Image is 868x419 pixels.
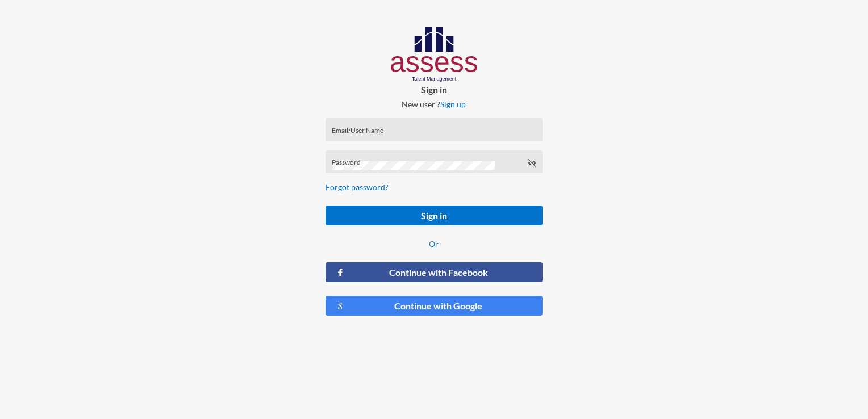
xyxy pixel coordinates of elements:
[325,262,542,282] button: Continue with Facebook
[325,206,542,225] button: Sign in
[316,84,551,95] p: Sign in
[325,296,542,316] button: Continue with Google
[325,182,389,192] a: Forgot password?
[316,99,551,109] p: New user ?
[325,239,542,249] p: Or
[440,99,466,109] a: Sign up
[391,27,478,82] img: AssessLogoo.svg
